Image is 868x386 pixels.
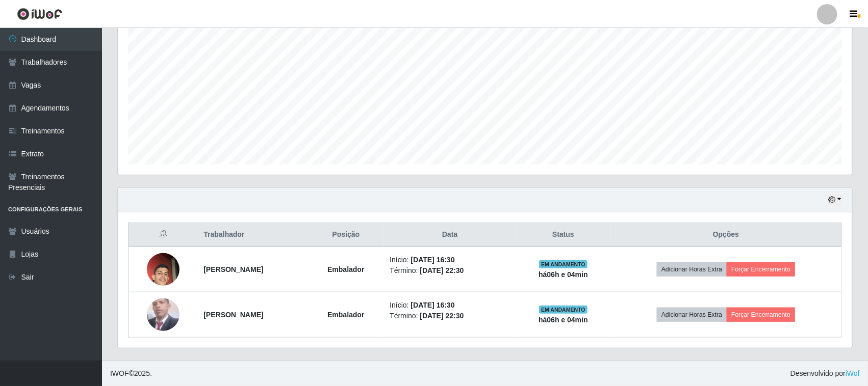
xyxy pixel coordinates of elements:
[420,266,464,274] time: [DATE] 22:30
[327,311,364,319] strong: Embalador
[727,262,795,277] button: Forçar Encerramento
[327,265,364,273] strong: Embalador
[411,301,455,309] time: [DATE] 16:30
[110,368,152,379] span: © 2025 .
[539,316,588,324] strong: há 06 h e 04 min
[147,296,180,333] img: 1740078176473.jpeg
[390,255,510,265] li: Início:
[17,8,62,20] img: CoreUI Logo
[147,240,180,298] img: 1729120016145.jpeg
[411,256,455,264] time: [DATE] 16:30
[308,223,384,247] th: Posição
[390,300,510,311] li: Início:
[420,312,464,320] time: [DATE] 22:30
[727,308,795,322] button: Forçar Encerramento
[657,262,727,277] button: Adicionar Horas Extra
[384,223,516,247] th: Data
[846,369,860,377] a: iWof
[516,223,610,247] th: Status
[197,223,308,247] th: Trabalhador
[390,311,510,321] li: Término:
[657,308,727,322] button: Adicionar Horas Extra
[110,369,129,377] span: IWOF
[539,306,588,314] span: EM ANDAMENTO
[390,265,510,276] li: Término:
[539,270,588,279] strong: há 06 h e 04 min
[539,260,588,268] span: EM ANDAMENTO
[203,311,263,319] strong: [PERSON_NAME]
[610,223,841,247] th: Opções
[203,265,263,273] strong: [PERSON_NAME]
[790,368,860,379] span: Desenvolvido por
